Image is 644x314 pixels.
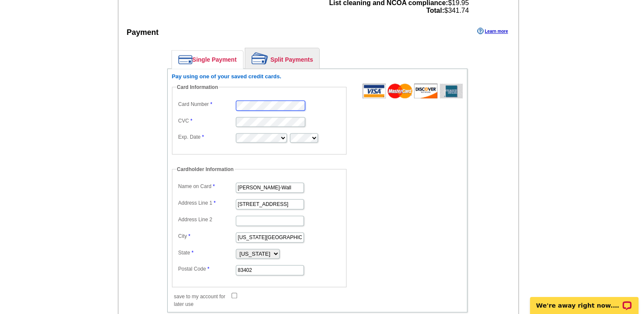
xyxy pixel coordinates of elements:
h6: Pay using one of your saved credit cards. [172,73,463,80]
strong: Total: [426,7,444,14]
label: City [178,232,235,240]
legend: Card Information [176,83,219,91]
iframe: LiveChat chat widget [524,287,644,314]
legend: Cardholder Information [176,166,235,173]
img: acceptedCards.gif [363,83,463,98]
label: save to my account for later use [174,293,231,308]
label: Address Line 1 [178,199,235,207]
label: Postal Code [178,265,235,273]
img: single-payment.png [178,55,192,64]
a: Single Payment [172,51,243,69]
label: CVC [178,117,235,125]
div: Payment [127,27,159,38]
label: Name on Card [178,183,235,190]
label: State [178,249,235,257]
img: split-payment.png [252,52,268,64]
a: Split Payments [245,48,319,69]
label: Address Line 2 [178,216,235,223]
label: Card Number [178,100,235,108]
label: Exp. Date [178,133,235,141]
a: Learn more [477,28,508,34]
